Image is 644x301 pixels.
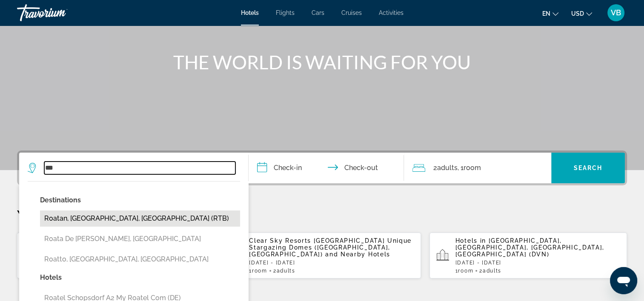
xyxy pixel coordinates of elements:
[40,194,240,206] p: Destinations
[276,268,295,274] span: Adults
[223,232,421,279] button: Clear Sky Resorts [GEOGRAPHIC_DATA] Unique Stargazing Domes ([GEOGRAPHIC_DATA], [GEOGRAPHIC_DATA]...
[325,251,390,258] span: and Nearby Hotels
[483,268,501,274] span: Adults
[455,260,620,266] p: [DATE] - [DATE]
[610,267,637,294] iframe: Button to launch messaging window
[40,210,240,227] button: Roatan, [GEOGRAPHIC_DATA], [GEOGRAPHIC_DATA] (RTB)
[463,164,481,172] span: Room
[571,10,584,17] span: USD
[17,2,102,24] a: Travorium
[379,9,404,16] a: Activities
[605,4,627,22] button: User Menu
[252,268,267,274] span: Room
[571,7,592,20] button: Change currency
[249,153,404,183] button: Check in and out dates
[542,10,550,17] span: en
[429,232,627,279] button: Hotels in [GEOGRAPHIC_DATA], [GEOGRAPHIC_DATA], [GEOGRAPHIC_DATA], [GEOGRAPHIC_DATA] (DVN)[DATE] ...
[455,237,486,244] span: Hotels in
[551,153,625,183] button: Search
[249,260,414,266] p: [DATE] - [DATE]
[40,231,240,247] button: Roata De [PERSON_NAME], [GEOGRAPHIC_DATA]
[312,9,324,16] a: Cars
[276,9,295,16] a: Flights
[455,237,604,258] span: [GEOGRAPHIC_DATA], [GEOGRAPHIC_DATA], [GEOGRAPHIC_DATA], [GEOGRAPHIC_DATA] (DVN)
[249,268,267,274] span: 1
[542,7,558,20] button: Change language
[433,162,457,174] span: 2
[479,268,501,274] span: 2
[341,9,362,16] a: Cruises
[457,162,481,174] span: , 1
[574,165,603,171] span: Search
[273,268,295,274] span: 2
[40,251,240,267] button: Roatto, [GEOGRAPHIC_DATA], [GEOGRAPHIC_DATA]
[17,207,627,224] p: Your Recent Searches
[17,232,215,279] button: [GEOGRAPHIC_DATA] [GEOGRAPHIC_DATA] Sky Domes ([PERSON_NAME], [GEOGRAPHIC_DATA], [GEOGRAPHIC_DATA...
[40,272,240,284] p: Hotels
[455,268,473,274] span: 1
[404,153,551,183] button: Travelers: 2 adults, 0 children
[437,164,457,172] span: Adults
[163,51,482,73] h1: THE WORLD IS WAITING FOR YOU
[611,9,621,17] span: VB
[19,153,625,183] div: Search widget
[249,237,412,258] span: Clear Sky Resorts [GEOGRAPHIC_DATA] Unique Stargazing Domes ([GEOGRAPHIC_DATA], [GEOGRAPHIC_DATA])
[241,9,259,16] a: Hotels
[458,268,473,274] span: Room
